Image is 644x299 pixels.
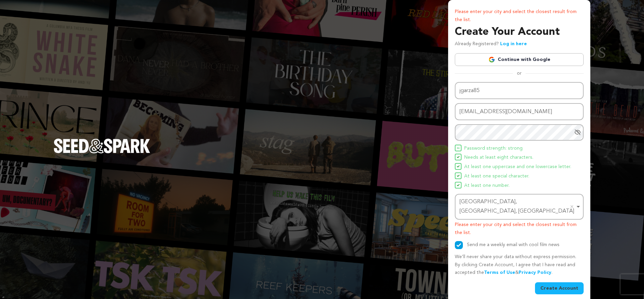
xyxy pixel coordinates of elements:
[455,221,584,237] p: Please enter your city and select the closest result from the list.
[535,282,584,294] button: Create Account
[455,24,584,40] h3: Create Your Account
[455,8,584,24] p: Please enter your city and select the closest result from the list.
[569,203,575,210] button: Remove item: 'ChIJs-NwfmU574gROmbcppdM2FA'
[464,172,529,180] span: At least one special character.
[455,82,584,99] input: Name
[500,42,527,46] a: Log in here
[54,139,150,153] img: Seed&Spark Logo
[457,147,460,149] img: Seed&Spark Icon
[455,103,584,120] input: Email address
[455,253,584,277] p: We’ll never share your data without express permission. By clicking Create Account, I agree that ...
[457,184,460,186] img: Seed&Spark Icon
[488,56,495,63] img: Google logo
[467,242,559,247] label: Send me a weekly email with cool film news
[460,197,575,217] div: [GEOGRAPHIC_DATA], [GEOGRAPHIC_DATA], [GEOGRAPHIC_DATA]
[519,270,551,275] a: Privacy Policy
[464,163,571,171] span: At least one uppercase and one lowercase letter.
[455,53,584,66] a: Continue with Google
[464,182,509,190] span: At least one number.
[457,174,460,177] img: Seed&Spark Icon
[54,139,150,167] a: Seed&Spark Homepage
[464,154,533,162] span: Needs at least eight characters.
[574,129,581,136] a: Hide Password
[457,156,460,158] img: Seed&Spark Icon
[484,270,515,275] a: Terms of Use
[464,145,523,153] span: Password strength: strong
[513,70,526,77] span: or
[455,40,527,48] p: Already Registered?
[457,165,460,168] img: Seed&Spark Icon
